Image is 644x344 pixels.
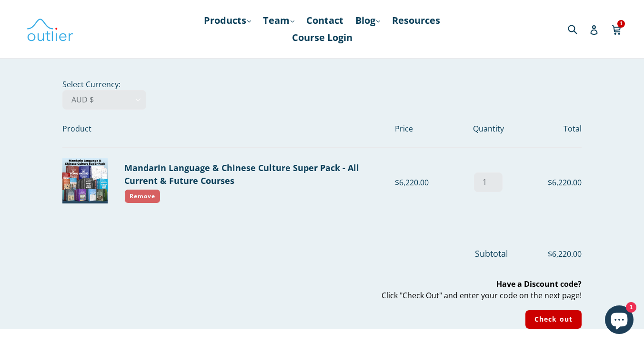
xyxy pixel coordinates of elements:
[459,110,517,148] th: Quantity
[62,278,582,301] p: Click "Check Out" and enter your code on the next page!
[26,15,74,43] img: Outlier Linguistics
[387,12,445,29] a: Resources
[124,189,161,203] a: Remove
[612,18,623,40] a: 1
[199,12,256,29] a: Products
[518,177,582,188] div: $6,220.00
[62,110,395,148] th: Product
[124,162,359,186] a: Mandarin Language & Chinese Culture Super Pack - All Current & Future Courses
[475,248,508,259] span: Subtotal
[525,310,582,329] input: Check out
[617,20,625,27] span: 1
[351,12,385,29] a: Blog
[395,110,459,148] th: Price
[496,279,582,289] b: Have a Discount code?
[62,158,108,203] img: Mandarin Language & Chinese Culture Super Pack - All Current & Future Courses
[395,177,459,188] div: $6,220.00
[510,248,582,260] span: $6,220.00
[565,19,592,39] input: Search
[258,12,299,29] a: Team
[302,12,348,29] a: Contact
[602,305,636,336] inbox-online-store-chat: Shopify online store chat
[518,110,582,148] th: Total
[287,29,357,46] a: Course Login
[36,79,608,329] div: Select Currency:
